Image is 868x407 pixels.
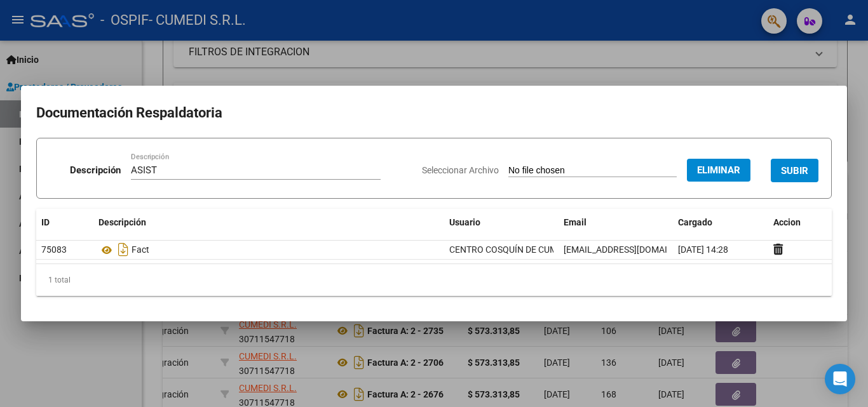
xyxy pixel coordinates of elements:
span: 75083 [41,244,67,255]
i: Descargar documento [115,239,132,260]
span: CENTRO COSQUÍN DE CUMEDI S.R.L. [449,244,596,255]
span: Usuario [449,217,480,227]
datatable-header-cell: Usuario [444,209,559,236]
div: Fact [98,239,439,260]
datatable-header-cell: Email [559,209,673,236]
span: ID [41,217,50,227]
span: Eliminar [697,164,740,176]
span: Accion [773,217,801,227]
button: Eliminar [687,159,750,182]
span: Email [564,217,587,227]
span: Seleccionar Archivo [422,165,499,175]
span: [EMAIL_ADDRESS][DOMAIN_NAME] [564,244,705,255]
datatable-header-cell: Cargado [673,209,768,236]
div: Open Intercom Messenger [825,364,855,394]
span: Descripción [98,217,146,227]
datatable-header-cell: ID [36,209,93,236]
button: SUBIR [771,159,818,182]
span: SUBIR [781,165,808,177]
h2: Documentación Respaldatoria [36,101,832,125]
span: [DATE] 14:28 [678,244,728,255]
datatable-header-cell: Descripción [93,209,444,236]
span: Cargado [678,217,712,227]
datatable-header-cell: Accion [768,209,832,236]
p: Descripción [70,163,121,178]
div: 1 total [36,264,832,296]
